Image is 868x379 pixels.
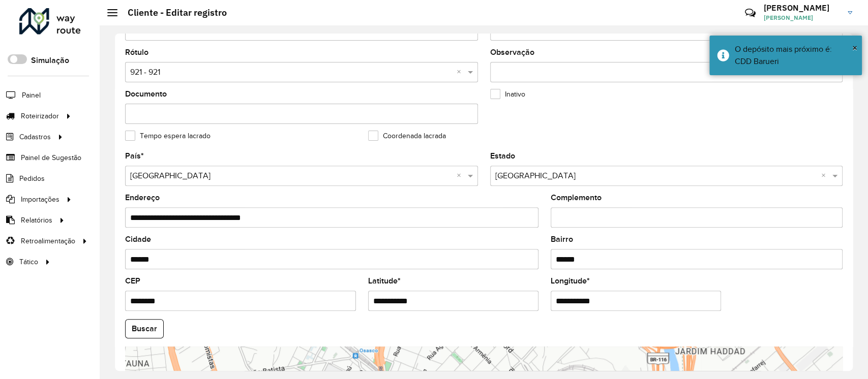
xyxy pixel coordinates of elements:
span: Importações [21,194,59,205]
label: Endereço [125,192,160,204]
span: Clear all [457,170,465,182]
h3: [PERSON_NAME] [764,3,840,13]
label: Inativo [490,89,525,100]
span: Relatórios [21,215,52,226]
label: Tempo espera lacrado [125,131,211,141]
label: Complemento [551,192,602,204]
span: [PERSON_NAME] [764,13,840,22]
span: Retroalimentação [21,236,75,246]
label: Documento [125,88,167,100]
span: Clear all [821,170,830,182]
span: Roteirizador [21,111,59,121]
a: Contato Rápido [739,2,761,24]
button: Close [852,40,857,55]
label: Rótulo [125,46,148,58]
span: Painel [22,90,41,101]
label: CEP [125,275,140,287]
label: Observação [490,46,534,58]
span: Painel de Sugestão [21,152,81,163]
label: Coordenada lacrada [368,131,446,141]
h2: Cliente - Editar registro [117,7,227,18]
div: O depósito mais próximo é: CDD Barueri [735,43,854,68]
span: × [852,42,857,53]
span: Clear all [457,66,465,78]
button: Buscar [125,319,164,338]
label: País [125,150,144,162]
span: Tático [19,257,38,267]
span: Cadastros [19,132,51,142]
label: Cidade [125,233,151,245]
label: Bairro [551,233,573,245]
label: Simulação [31,54,69,67]
label: Longitude [551,275,590,287]
span: Pedidos [19,173,45,184]
label: Latitude [368,275,401,287]
label: Estado [490,150,515,162]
